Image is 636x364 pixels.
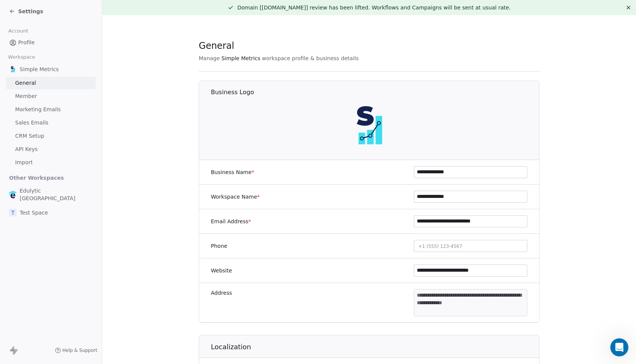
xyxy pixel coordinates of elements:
[221,54,260,62] span: Simple Metrics
[20,209,48,216] span: Test Space
[6,103,96,116] a: Marketing Emails
[18,39,35,47] span: Profile
[6,156,96,169] a: Import
[211,88,540,96] h1: Business Logo
[237,5,511,11] span: Domain [[DOMAIN_NAME]] review has been lifted. Workflows and Campaigns will be sent at usual rate.
[12,103,118,117] div: These factors contributed to a low-severity warning, not a high-risk pause.
[18,55,87,61] b: Missing signup context
[12,121,104,135] b: Tips to avoid future issues and improve deliverability:
[22,4,34,16] img: Profile image for Fin
[18,173,86,179] b: Include signup context
[55,347,97,353] a: Help & Support
[18,210,118,238] li: – Include full street address, city, and country in the email footer. ​
[133,3,147,17] div: Close
[211,342,540,352] h1: Localization
[18,54,118,76] li: – the email did not clearly indicate how recipients joined your list.
[15,132,44,140] span: CRM Setup
[6,232,145,245] textarea: Message…
[6,36,96,49] a: Profile
[118,3,133,17] button: Home
[5,51,38,63] span: Workspace
[130,245,142,257] button: Send a message…
[5,25,31,37] span: Account
[18,8,43,15] span: Settings
[211,218,251,225] label: Email Address
[610,338,628,356] iframe: Intercom live chat
[37,4,46,9] h1: Fin
[414,240,527,252] button: +1 (555) 123-4567
[418,244,462,249] span: +1 (555) 123-4567
[6,172,67,184] span: Other Workspaces
[18,210,104,224] b: Provide a complete business address
[12,2,116,23] b: “Immigration Consultants - [GEOGRAPHIC_DATA] [1-50] - Initial Email (Copy)”
[37,9,94,17] p: The team can also help
[211,267,232,274] label: Website
[6,117,96,129] a: Sales Emails
[262,54,359,62] span: workspace profile & business details
[20,65,59,73] span: Simple Metrics
[12,248,18,254] button: Upload attachment
[6,143,96,156] a: API Keys
[15,106,61,114] span: Marketing Emails
[18,78,105,84] b: Incomplete business address
[345,101,394,149] img: sm-oviond-logo.png
[15,159,33,166] span: Import
[6,77,96,89] a: General
[9,8,43,15] a: Settings
[20,187,93,202] span: Edulytic [GEOGRAPHIC_DATA]
[199,40,234,51] span: General
[15,119,48,127] span: Sales Emails
[211,242,227,250] label: Phone
[15,92,37,100] span: Member
[15,79,36,87] span: General
[9,191,17,198] img: edulytic-mark-retina.png
[36,248,42,254] button: Gif picker
[9,65,17,73] img: sm-oviond-logo.png
[9,209,17,216] span: T
[62,347,97,353] span: Help & Support
[211,193,260,201] label: Workspace Name
[5,3,19,17] button: go back
[18,136,110,142] b: Send only to opted-in contacts
[199,54,220,62] span: Manage
[6,130,96,142] a: CRM Setup
[18,32,67,45] b: cold audience
[48,248,54,254] button: Start recording
[18,31,118,53] li: Outreach to a (recipients who have not explicitly opted in).
[18,136,118,171] li: – Always ensure recipients have explicitly subscribed to receive emails from you. ​
[24,248,30,254] button: Emoji picker
[18,78,118,99] li: – your domain’s physical address was not fully provided in the email footer.
[211,168,254,176] label: Business Name
[18,173,118,208] li: – Briefly explain how the recipient joined your list (e.g., via a website signup, webinar, or dow...
[6,90,96,103] a: Member
[211,289,232,297] label: Address
[15,145,37,153] span: API Keys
